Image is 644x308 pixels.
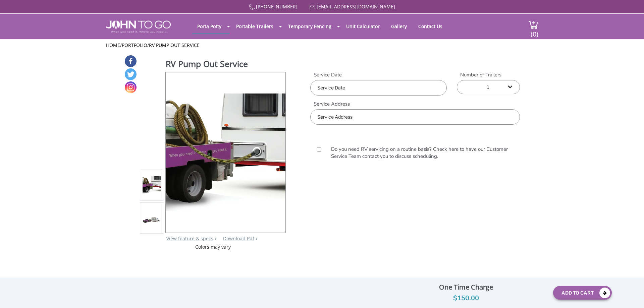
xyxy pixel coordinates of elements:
a: Temporary Fencing [283,20,336,33]
img: chevron.png [256,237,258,240]
img: JOHN to go [106,20,171,33]
img: Product [143,176,161,194]
a: Portable Trailers [231,20,278,33]
label: Service Address [310,101,520,108]
div: One Time Charge [384,282,548,293]
a: [PHONE_NUMBER] [256,3,298,10]
a: [EMAIL_ADDRESS][DOMAIN_NAME] [317,3,395,10]
a: View feature & specs [166,235,213,242]
a: Facebook [125,55,137,67]
img: Product [143,217,161,223]
a: Twitter [125,68,137,80]
img: Product [166,94,285,211]
a: Porta Potty [192,20,226,33]
a: RV Pump Out Service [149,42,200,48]
div: $150.00 [384,293,548,304]
label: Do you need RV servicing on a routine basis? Check here to have our Customer Service Team contact... [328,146,515,160]
img: right arrow icon [215,237,217,240]
a: Instagram [125,81,137,93]
img: Mail [309,5,315,9]
div: Colors may vary [140,244,286,250]
button: Live Chat [617,281,644,308]
label: Service Date [310,71,447,78]
a: Download Pdf [223,235,254,242]
input: Service Date [310,80,447,96]
img: cart a [528,20,538,29]
img: Call [249,4,255,10]
a: Gallery [386,20,412,33]
a: Unit Calculator [341,20,385,33]
input: Service Address [310,109,520,125]
ul: / / [106,42,538,49]
button: Add To Cart [553,286,612,300]
label: Number of Trailers [457,71,520,78]
a: Portfolio [122,42,147,48]
h1: RV Pump Out Service [166,58,286,71]
a: Contact Us [413,20,447,33]
a: Home [106,42,120,48]
span: (0) [530,24,538,39]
